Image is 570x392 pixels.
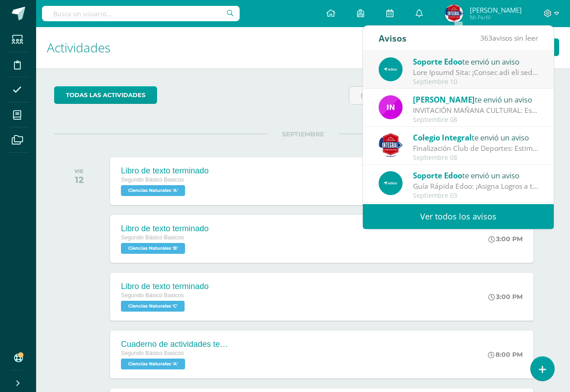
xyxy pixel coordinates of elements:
[121,185,185,196] span: Ciencias Naturales 'A'
[413,93,538,105] div: te envió un aviso
[470,5,522,14] span: [PERSON_NAME]
[379,95,403,119] img: 49dcc5f07bc63dd4e845f3f2a9293567.png
[480,33,492,43] span: 363
[488,293,523,301] div: 3:00 PM
[54,86,157,104] a: todas las Actividades
[413,56,462,67] span: Soporte Edoo
[379,26,407,51] div: Avisos
[488,350,523,359] div: 8:00 PM
[47,27,559,68] h1: Actividades
[413,56,538,67] div: te envió un aviso
[74,174,83,185] div: 12
[488,235,523,243] div: 3:00 PM
[42,6,240,21] input: Busca un usuario...
[413,94,475,105] span: [PERSON_NAME]
[413,170,462,181] span: Soporte Edoo
[413,143,538,154] div: Finalización Club de Deportes: Estimados padres de familia: Deseo se encuentren muy bien, adjunto...
[413,116,538,124] div: Septiembre 08
[413,181,538,191] div: Guía Rápida Edoo: ¡Asigna Logros a tus Estudiantes y Motívalos en su Aprendizaje!: En Edoo, sabem...
[445,5,463,23] img: d976617d5cae59a017fc8fde6d31eccf.png
[413,67,538,78] div: Guía Rápida Edoo: ¡Conoce qué son los Bolsones o Divisiones de Nota!: En Edoo, buscamos que cada ...
[121,177,184,183] span: Segundo Básico Basicos
[121,301,185,312] span: Ciencias Naturales 'C'
[121,224,209,233] div: Libro de texto terminado
[379,133,403,157] img: 3d8ecf278a7f74c562a74fe44b321cd5.png
[121,282,209,291] div: Libro de texto terminado
[379,171,403,195] img: e4bfb1306657ee1b3f04ec402857feb8.png
[470,14,522,21] span: Mi Perfil
[121,359,185,369] span: Ciencias Naturales 'A'
[121,350,184,356] span: Segundo Básico Basicos
[121,234,184,241] span: Segundo Básico Basicos
[121,340,229,349] div: Cuaderno de actividades terminado
[413,105,538,116] div: INVITACIÓN MAÑANA CULTURAL: Estimado Padre de familia, Adjuntamos información de la mañana cultural
[413,154,538,162] div: Septiembre 08
[349,87,551,104] input: Busca una actividad próxima aquí...
[413,78,538,86] div: Septiembre 10
[268,130,338,138] span: SEPTIEMBRE
[363,204,554,229] a: Ver todos los avisos
[413,131,538,143] div: te envió un aviso
[379,57,403,81] img: e4bfb1306657ee1b3f04ec402857feb8.png
[121,243,185,254] span: Ciencias Naturales 'B'
[74,168,83,174] div: VIE
[413,132,472,143] span: Colegio Integral
[480,33,538,43] span: avisos sin leer
[121,292,184,299] span: Segundo Básico Basicos
[413,192,538,200] div: Septiembre 03
[121,166,209,176] div: Libro de texto terminado
[413,169,538,181] div: te envió un aviso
